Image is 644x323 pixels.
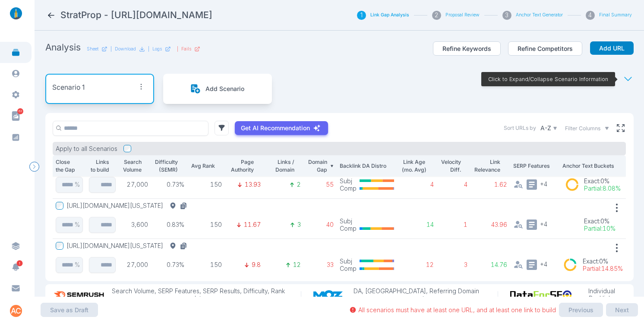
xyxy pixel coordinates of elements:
[45,41,81,53] h2: Analysis
[440,158,461,173] p: Velocity Diff.
[56,158,76,173] p: Close the Gap
[190,84,244,94] button: Add Scenario
[540,124,551,132] p: A-Z
[540,179,547,188] span: + 4
[307,261,334,269] p: 33
[190,221,222,229] p: 150
[474,221,507,229] p: 43.96
[228,158,254,173] p: Page Authority
[583,265,623,273] p: Partial : 14.85%
[52,82,85,93] p: Scenario 1
[504,124,536,132] label: Sort URLs by
[122,181,148,188] p: 27,000
[357,11,366,20] div: 1
[89,158,110,173] p: Links to build
[122,221,148,229] p: 3,600
[75,221,80,229] p: %
[432,11,441,20] div: 2
[245,181,261,188] p: 13.93
[440,261,467,269] p: 3
[584,177,621,185] p: Exact : 0%
[41,303,98,317] button: Save as Draft
[340,265,357,273] p: Comp
[87,46,112,52] a: Sheet|
[513,162,556,170] p: SERP Features
[205,85,244,93] p: Add Scenario
[235,121,328,135] button: Get AI Recommendation
[177,46,200,52] div: |
[540,260,547,268] span: + 4
[433,41,501,56] button: Refine Keywords
[340,177,357,185] p: Subj
[154,221,185,229] p: 0.83%
[488,75,608,83] p: Click to Expand/Collapse Scenario Information
[401,221,434,229] p: 14
[370,12,409,18] button: Link Gap Analysis
[584,225,616,232] p: Partial : 10%
[586,11,595,20] div: 4
[559,303,603,317] button: Previous
[401,261,434,269] p: 12
[75,261,80,269] p: %
[347,287,486,302] p: DA, [GEOGRAPHIC_DATA], Referring Domain count
[87,46,98,52] p: Sheet
[181,46,191,52] p: Fails
[502,11,511,20] div: 3
[17,108,23,114] span: 63
[510,290,576,299] img: data_for_seo_logo.e5120ddb.png
[75,181,80,188] p: %
[307,158,327,173] p: Domain Gap
[115,46,136,52] p: Download
[539,123,559,134] button: A-Z
[562,162,623,170] p: Anchor Text Buckets
[244,221,261,229] p: 11.67
[252,261,261,269] p: 9.8
[154,261,185,269] p: 0.73%
[307,221,334,229] p: 40
[508,41,582,56] button: Refine Competitors
[190,261,222,269] p: 150
[440,221,467,229] p: 1
[576,287,628,302] p: Individual Backlinks
[401,181,434,188] p: 4
[540,220,547,228] span: + 4
[599,12,632,18] button: Final Summary
[66,242,190,250] button: [URL][DOMAIN_NAME][US_STATE]
[313,290,347,299] img: moz_logo.a3998d80.png
[340,225,357,232] p: Comp
[154,158,178,173] p: Difficulty (SEMR)
[190,181,222,188] p: 150
[584,217,616,225] p: Exact : 0%
[241,124,310,132] p: Get AI Recommendation
[606,303,638,317] button: Next
[66,202,190,210] button: [URL][DOMAIN_NAME][US_STATE]
[516,12,563,18] button: Anchor Text Generator
[56,145,117,153] p: Apply to all Scenarios
[297,221,301,229] p: 3
[267,158,294,173] p: Links / Domain
[7,7,25,19] img: linklaunch_small.2ae18699.png
[293,261,301,269] p: 12
[340,185,357,192] p: Comp
[154,181,185,188] p: 0.73%
[60,9,212,21] h2: StratProp - https://www.staxupstorage.com/
[474,158,500,173] p: Link Relevance
[474,181,507,188] p: 1.62
[474,261,507,269] p: 14.76
[584,185,621,192] p: Partial : 8.08%
[340,217,357,225] p: Subj
[401,158,427,173] p: Link Age (mo. Avg)
[583,257,623,265] p: Exact : 0%
[148,46,171,52] div: |
[340,257,357,265] p: Subj
[51,287,108,302] img: semrush_logo.573af308.png
[565,125,609,132] button: Filter Columns
[108,287,289,302] p: Search Volume, SERP Features, SERP Results, Difficulty, Rank data
[297,181,301,188] p: 2
[440,181,467,188] p: 4
[122,158,142,173] p: Search Volume
[445,12,480,18] button: Proposal Review
[565,125,600,132] span: Filter Columns
[190,162,215,170] p: Avg Rank
[307,181,334,188] p: 55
